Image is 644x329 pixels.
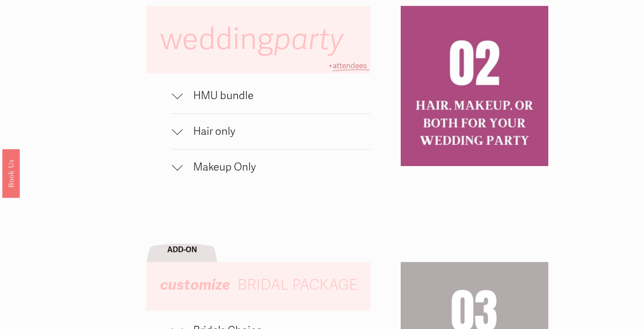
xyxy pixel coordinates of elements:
[333,61,367,71] span: attendees
[160,21,350,58] span: wedding
[172,114,370,149] button: Hair only
[237,276,357,294] span: BRIDAL PACKAGE
[2,149,20,197] a: Book Us
[160,275,230,294] em: customize
[328,61,333,71] span: +
[182,161,370,174] span: Makeup Only
[167,245,197,254] strong: ADD-ON
[182,89,370,102] span: HMU bundle
[274,21,343,58] em: party
[182,125,370,138] span: Hair only
[172,78,370,113] button: HMU bundle
[172,150,370,185] button: Makeup Only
